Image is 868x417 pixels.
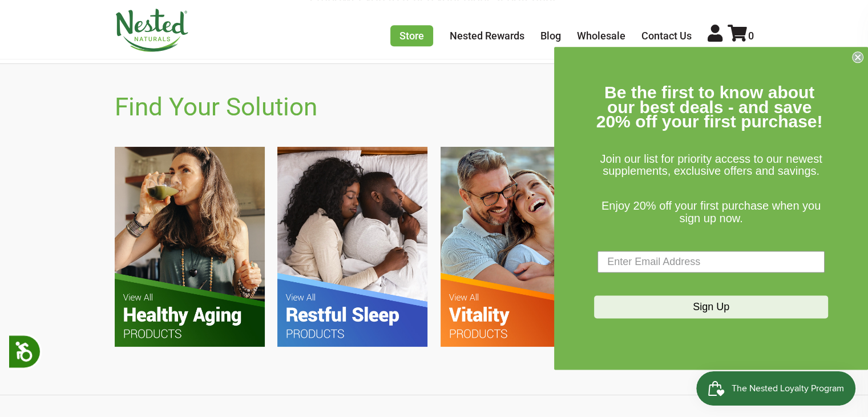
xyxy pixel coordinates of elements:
[450,30,524,42] a: Nested Rewards
[540,30,561,42] a: Blog
[601,199,821,224] span: Enjoy 20% off your first purchase when you sign up now.
[696,371,857,406] iframe: Button to open loyalty program pop-up
[641,30,692,42] a: Contact Us
[441,147,591,346] img: FYS-Vitality.jpg
[390,25,433,46] a: Store
[597,251,825,273] input: Enter Email Address
[115,93,317,122] h2: Find Your Solution
[728,30,754,42] a: 0
[600,153,822,178] span: Join our list for priority access to our newest supplements, exclusive offers and savings.
[115,9,189,52] img: Nested Naturals
[554,47,868,370] div: FLYOUT Form
[852,51,863,63] button: Close dialog
[748,30,754,42] span: 0
[277,147,427,346] img: FYS-Restful-Sleep.jpg
[594,296,828,319] button: Sign Up
[596,83,823,131] span: Be the first to know about our best deals - and save 20% off your first purchase!
[577,30,625,42] a: Wholesale
[115,147,265,346] img: FYS-Healthy-Aging.jpg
